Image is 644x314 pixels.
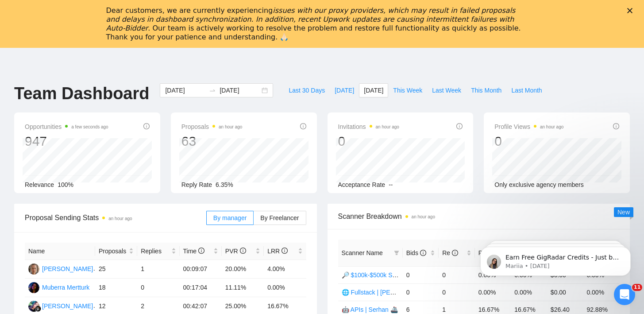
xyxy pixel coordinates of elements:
[108,216,132,221] time: an hour ago
[494,121,563,132] span: Profile Views
[35,306,41,312] img: gigradar-bm.png
[216,181,233,188] span: 6.35%
[209,87,216,94] span: swap-right
[403,283,439,301] td: 0
[25,212,206,223] span: Proposal Sending Stats
[137,260,179,279] td: 1
[427,83,466,97] button: Last Week
[260,214,299,221] span: By Freelancer
[28,265,93,272] a: SK[PERSON_NAME]
[137,279,179,297] td: 0
[71,124,108,129] time: a few seconds ago
[28,301,39,312] img: SM
[181,181,212,188] span: Reply Rate
[613,123,619,129] span: info-circle
[143,123,150,129] span: info-circle
[225,248,246,255] span: PVR
[25,181,54,188] span: Relevance
[388,83,427,97] button: This Week
[364,85,383,95] span: [DATE]
[475,283,511,301] td: 0.00%
[25,243,95,260] th: Name
[42,301,93,311] div: [PERSON_NAME]
[28,282,39,293] img: MM
[198,248,204,254] span: info-circle
[58,181,73,188] span: 100%
[42,264,93,274] div: [PERSON_NAME]
[342,249,383,256] span: Scanner Name
[335,85,354,95] span: [DATE]
[432,85,461,95] span: Last Week
[219,124,242,129] time: an hour ago
[183,248,204,255] span: Time
[141,246,169,256] span: Replies
[547,283,583,301] td: $0.00
[442,249,458,256] span: Re
[511,85,542,95] span: Last Month
[420,250,426,256] span: info-circle
[267,248,288,255] span: LRR
[392,246,401,260] span: filter
[338,181,386,188] span: Acceptance Rate
[471,85,501,95] span: This Month
[338,133,399,150] div: 0
[614,284,635,305] iframe: Intercom live chat
[466,83,506,97] button: This Month
[406,249,426,256] span: Bids
[95,243,137,260] th: Proposals
[506,83,547,97] button: Last Month
[511,283,547,301] td: 0.00%
[240,248,246,254] span: info-circle
[220,85,260,95] input: End date
[137,243,179,260] th: Replies
[632,284,642,291] span: 11
[264,260,306,279] td: 4.00%
[342,306,398,313] a: 🤖 APIs | Serhan 🚢
[209,87,216,94] span: to
[95,279,137,297] td: 18
[376,124,399,129] time: an hour ago
[456,123,463,129] span: info-circle
[28,302,93,309] a: SM[PERSON_NAME]
[106,6,516,32] i: issues with our proxy providers, which may result in failed proposals and delays in dashboard syn...
[338,121,399,132] span: Invitations
[180,260,222,279] td: 00:09:07
[338,211,620,222] span: Scanner Breakdown
[95,260,137,279] td: 25
[14,83,149,104] h1: Team Dashboard
[42,283,89,292] div: Muberra Mertturk
[300,123,306,129] span: info-circle
[452,250,458,256] span: info-circle
[540,124,563,129] time: an hour ago
[180,279,222,297] td: 00:17:04
[99,246,127,256] span: Proposals
[583,283,619,301] td: 0.00%
[106,6,524,42] div: Dear customers, we are currently experiencing . Our team is actively working to resolve the probl...
[394,250,399,256] span: filter
[494,181,584,188] span: Only exclusive agency members
[393,85,422,95] span: This Week
[330,83,359,97] button: [DATE]
[617,209,630,216] span: New
[181,133,243,150] div: 63
[439,266,475,283] td: 0
[403,266,439,283] td: 0
[494,133,563,150] div: 0
[28,264,39,275] img: SK
[28,283,89,291] a: MMMuberra Mertturk
[222,260,264,279] td: 20.00%
[359,83,388,97] button: [DATE]
[264,279,306,297] td: 0.00%
[165,85,205,95] input: Start date
[389,181,393,188] span: --
[342,271,414,279] a: 🔎 $100k-$500k Spent 💰
[412,214,435,219] time: an hour ago
[25,121,108,132] span: Opportunities
[282,248,288,254] span: info-circle
[467,228,644,290] iframe: Intercom notifications message
[25,133,108,150] div: 947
